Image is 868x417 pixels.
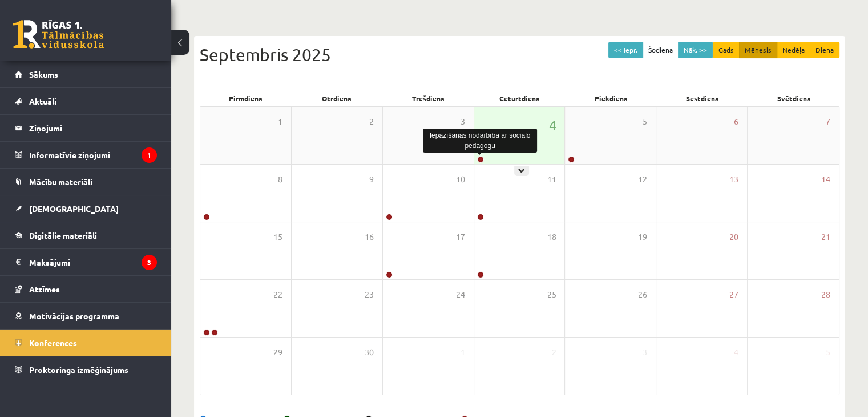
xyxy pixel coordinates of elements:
div: Sestdiena [657,90,748,106]
span: 3 [643,346,647,359]
div: Septembris 2025 [200,42,839,67]
span: Konferences [29,338,77,348]
a: Informatīvie ziņojumi1 [15,142,157,168]
span: Aktuāli [29,96,56,106]
span: 25 [547,288,556,301]
button: Nedēļa [777,42,810,58]
legend: Ziņojumi [29,115,157,141]
div: Iepazīšanās nodarbība ar sociālo pedagogu [423,129,537,153]
span: 2 [369,115,374,128]
span: Motivācijas programma [29,311,119,321]
a: Aktuāli [15,88,157,114]
a: Maksājumi3 [15,249,157,275]
span: 21 [821,231,830,243]
div: Trešdiena [382,90,474,106]
legend: Maksājumi [29,249,157,275]
a: Digitālie materiāli [15,222,157,248]
span: 13 [729,173,738,186]
span: 9 [369,173,374,186]
legend: Informatīvie ziņojumi [29,142,157,168]
span: 1 [461,346,465,359]
div: Otrdiena [291,90,382,106]
span: 4 [734,346,738,359]
span: 16 [365,231,374,243]
span: 8 [278,173,282,186]
span: 3 [461,115,465,128]
span: 29 [273,346,282,359]
span: Sākums [29,69,58,79]
span: 5 [643,115,647,128]
span: Mācību materiāli [29,177,92,187]
span: 10 [456,173,465,186]
a: Konferences [15,330,157,356]
a: Mācību materiāli [15,169,157,195]
i: 1 [142,147,157,163]
button: << Iepr. [608,42,643,58]
span: 6 [734,115,738,128]
a: Ziņojumi [15,115,157,141]
span: 5 [826,346,830,359]
div: Pirmdiena [200,90,291,106]
span: 14 [821,173,830,186]
a: Sākums [15,61,157,87]
span: Atzīmes [29,284,60,294]
span: 4 [548,115,556,135]
span: 18 [547,231,556,243]
span: 30 [365,346,374,359]
a: Atzīmes [15,276,157,302]
span: 23 [365,288,374,301]
button: Diena [810,42,839,58]
span: 2 [551,346,556,359]
div: Ceturtdiena [474,90,565,106]
button: Nāk. >> [678,42,713,58]
span: 28 [821,288,830,301]
span: Proktoringa izmēģinājums [29,364,128,375]
span: 7 [826,115,830,128]
span: 19 [638,231,647,243]
div: Svētdiena [748,90,839,106]
button: Gads [713,42,740,58]
button: Šodiena [643,42,679,58]
span: 27 [729,288,738,301]
span: 11 [547,173,556,186]
i: 3 [142,255,157,270]
span: [DEMOGRAPHIC_DATA] [29,203,119,214]
span: 22 [273,288,282,301]
span: 1 [278,115,282,128]
span: 17 [456,231,465,243]
span: 15 [273,231,282,243]
a: Rīgas 1. Tālmācības vidusskola [13,20,104,49]
span: 24 [456,288,465,301]
span: 20 [729,231,738,243]
span: 12 [638,173,647,186]
a: Proktoringa izmēģinājums [15,356,157,383]
a: Motivācijas programma [15,303,157,329]
span: Digitālie materiāli [29,230,97,240]
span: 26 [638,288,647,301]
button: Mēnesis [739,42,777,58]
div: Piekdiena [566,90,657,106]
a: [DEMOGRAPHIC_DATA] [15,195,157,222]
